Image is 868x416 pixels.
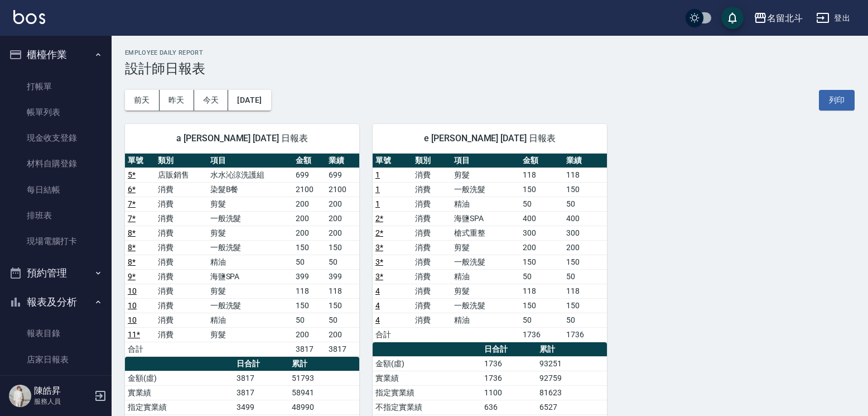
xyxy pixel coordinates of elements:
td: 50 [326,255,359,269]
td: 150 [563,255,607,269]
td: 118 [563,284,607,298]
td: 剪髮 [208,197,293,211]
td: 消費 [412,284,452,298]
td: 消費 [155,226,208,240]
td: 消費 [155,211,208,226]
button: 今天 [194,90,229,111]
td: 槍式重整 [451,226,520,240]
a: 材料自購登錄 [4,151,107,176]
td: 200 [326,197,359,211]
a: 10 [128,301,137,310]
td: 50 [563,313,607,327]
button: 列印 [819,90,855,111]
td: 一般洗髮 [208,211,293,226]
td: 200 [326,327,359,342]
a: 1 [375,170,380,179]
td: 699 [326,168,359,182]
td: 水水沁涼洗護組 [208,168,293,182]
td: 精油 [451,269,520,284]
td: 金額(虛) [125,371,234,385]
td: 一般洗髮 [451,298,520,313]
a: 1 [375,185,380,194]
td: 剪髮 [451,240,520,255]
h5: 陳皓昇 [34,385,91,396]
td: 1736 [520,327,563,342]
td: 200 [293,211,326,226]
td: 51793 [289,371,359,385]
td: 剪髮 [451,168,520,182]
a: 帳單列表 [4,99,107,125]
a: 4 [375,286,380,295]
a: 互助日報表 [4,372,107,398]
th: 單號 [125,154,155,168]
td: 消費 [155,255,208,269]
td: 400 [563,211,607,226]
table: a dense table [125,154,359,357]
a: 10 [128,286,137,295]
span: a [PERSON_NAME] [DATE] 日報表 [138,133,346,144]
td: 2100 [326,182,359,197]
td: 消費 [155,269,208,284]
td: 699 [293,168,326,182]
button: 登出 [812,8,855,28]
td: 48990 [289,400,359,414]
td: 剪髮 [451,284,520,298]
th: 單號 [373,154,412,168]
td: 消費 [412,211,452,226]
td: 200 [563,240,607,255]
td: 150 [293,298,326,313]
td: 3817 [234,385,289,400]
td: 50 [520,313,563,327]
button: 櫃檯作業 [4,40,107,69]
a: 現場電腦打卡 [4,228,107,254]
th: 日合計 [481,342,537,357]
td: 50 [520,197,563,211]
td: 消費 [412,269,452,284]
a: 報表目錄 [4,321,107,346]
td: 58941 [289,385,359,400]
td: 50 [293,313,326,327]
td: 3817 [234,371,289,385]
th: 項目 [208,154,293,168]
th: 業績 [326,154,359,168]
td: 剪髮 [208,284,293,298]
th: 日合計 [234,357,289,371]
h2: Employee Daily Report [125,49,855,56]
td: 50 [520,269,563,284]
th: 業績 [563,154,607,168]
td: 消費 [412,240,452,255]
td: 金額(虛) [373,356,481,371]
td: 消費 [155,327,208,342]
a: 打帳單 [4,74,107,99]
td: 118 [563,168,607,182]
td: 消費 [412,182,452,197]
td: 店販銷售 [155,168,208,182]
img: Person [9,385,31,407]
td: 150 [563,298,607,313]
td: 消費 [155,284,208,298]
td: 150 [563,182,607,197]
a: 4 [375,315,380,324]
td: 實業績 [125,385,234,400]
td: 消費 [155,298,208,313]
td: 150 [520,298,563,313]
td: 消費 [155,182,208,197]
a: 現金收支登錄 [4,125,107,151]
td: 消費 [412,313,452,327]
button: save [721,7,744,29]
button: 名留北斗 [749,7,807,30]
h3: 設計師日報表 [125,61,855,76]
th: 累計 [289,357,359,371]
td: 150 [293,240,326,255]
td: 200 [293,197,326,211]
button: 報表及分析 [4,288,107,317]
td: 精油 [451,197,520,211]
button: [DATE] [228,90,271,111]
button: 預約管理 [4,259,107,288]
td: 200 [293,327,326,342]
td: 消費 [412,298,452,313]
td: 指定實業績 [125,400,234,414]
td: 399 [293,269,326,284]
td: 399 [326,269,359,284]
a: 店家日報表 [4,347,107,372]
